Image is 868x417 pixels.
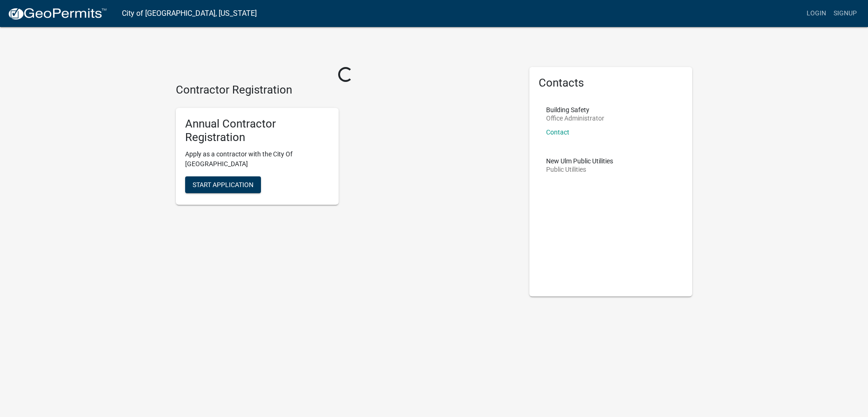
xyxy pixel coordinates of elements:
p: Building Safety [546,107,604,113]
button: Start Application [185,176,261,193]
a: Contact [546,128,569,136]
h5: Annual Contractor Registration [185,117,329,144]
span: Start Application [193,181,254,188]
p: Office Administrator [546,115,604,121]
p: Public Utilities [546,166,613,173]
p: New Ulm Public Utilities [546,158,613,164]
a: Login [803,5,830,22]
a: City of [GEOGRAPHIC_DATA], [US_STATE] [122,6,257,21]
p: Apply as a contractor with the City Of [GEOGRAPHIC_DATA] [185,149,329,169]
h4: Contractor Registration [176,83,515,97]
a: Signup [830,5,861,22]
h5: Contacts [539,76,683,90]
